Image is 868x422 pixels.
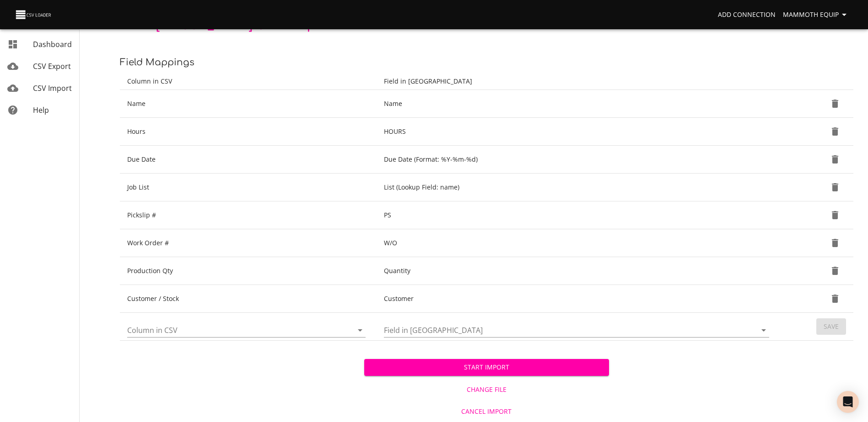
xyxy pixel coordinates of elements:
span: Mammoth Equip [783,9,850,21]
td: Quantity [377,257,780,285]
td: W/O [377,229,780,257]
th: Column in CSV [120,73,377,90]
td: PS [377,201,780,229]
td: Work Order # [120,229,377,257]
span: CSV Export [33,61,71,71]
button: Delete [824,204,846,226]
span: Start Import [372,362,601,373]
td: Due Date [120,146,377,174]
td: Job List [120,174,377,201]
button: Delete [824,260,846,282]
td: List (Lookup Field: name) [377,174,780,201]
th: Field in [GEOGRAPHIC_DATA] [377,73,780,90]
button: Change File [364,381,609,398]
div: Open Intercom Messenger [837,391,859,413]
td: Production Qty [120,257,377,285]
button: Delete [824,93,846,115]
img: CSV Loader [15,8,53,21]
span: CSV Import [33,83,72,93]
td: Name [120,90,377,118]
button: Delete [824,121,846,142]
span: Change File [368,384,605,396]
button: Open [354,324,367,337]
span: Dashboard [33,39,72,49]
button: Mammoth Equip [779,6,853,23]
a: Add Connection [714,6,779,23]
td: Due Date (Format: %Y-%m-%d) [377,146,780,174]
button: Delete [824,288,846,310]
button: Delete [824,148,846,170]
td: Name [377,90,780,118]
button: Delete [824,176,846,198]
span: Add Connection [718,9,776,21]
td: Hours [120,118,377,146]
td: Customer / Stock [120,285,377,313]
td: Customer [377,285,780,313]
button: Start Import [364,359,609,376]
button: Cancel Import [364,403,609,420]
td: HOURS [377,118,780,146]
button: Delete [824,232,846,254]
button: Open [757,324,770,337]
span: Field Mappings [120,57,194,68]
span: Cancel Import [368,406,605,417]
span: Help [33,105,49,115]
td: Pickslip # [120,201,377,229]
